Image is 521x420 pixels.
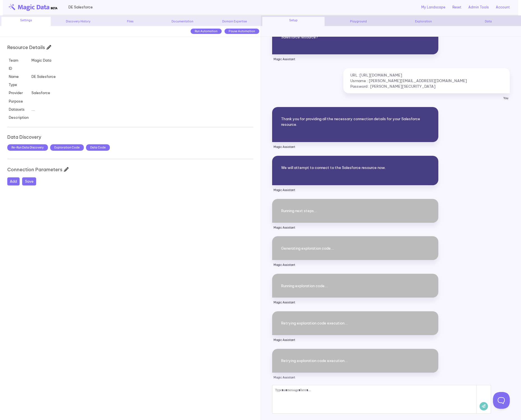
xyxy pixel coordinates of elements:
[31,74,56,79] span: DE Salesforce
[272,349,439,373] div: Retrying exploration code execution...
[272,260,439,270] p: Magic Assistant
[281,165,429,170] p: We will attempt to connect to the Salesforce resource now.
[7,73,30,81] td: Name
[272,199,439,223] div: Running next steps...
[106,19,155,24] div: Files
[496,5,510,10] a: Account
[272,335,439,345] p: Magic Assistant
[31,91,50,95] span: Salesforce
[493,392,510,409] iframe: Toggle Customer Support
[224,29,259,34] div: Pause Automation
[7,81,30,89] td: Type
[452,5,461,10] a: Reset
[22,177,36,185] button: Save
[327,19,390,24] div: Playground
[272,298,439,308] p: Magic Assistant
[7,144,48,151] span: Re-Run Data Discovery
[421,5,445,10] a: My Landscape
[54,19,103,24] div: Discovery History
[7,134,253,140] h5: Data Discovery
[191,29,222,34] div: Run Automation
[272,223,439,233] p: Magic Assistant
[158,19,207,24] div: Documentation
[7,105,30,113] td: Datasets
[31,107,35,112] span: ...
[272,274,439,298] div: Running exploration code...
[7,89,30,97] td: Provider
[343,93,510,103] p: You
[7,44,253,51] div: Resource Details
[468,5,489,10] a: Admin Tools
[50,144,84,151] span: Exploration Code
[272,54,439,64] p: Magic Assistant
[7,97,30,105] td: Purpose
[1,17,51,26] div: Settings
[262,17,325,26] div: Setup
[7,64,30,73] td: ID
[272,142,439,152] p: Magic Assistant
[210,19,259,24] div: Domain Expertise
[68,4,93,10] span: DE Salesforce
[457,19,520,24] div: Data
[392,19,455,24] div: Exploration
[272,311,439,335] div: Retrying exploration code execution...
[272,373,439,383] p: Magic Assistant
[7,177,20,185] button: Add
[343,68,510,93] div: URL :[URL][DOMAIN_NAME] Usrname : [PERSON_NAME][EMAIL_ADDRESS][DOMAIN_NAME] Password : [PERSON_NA...
[7,56,30,64] td: Team
[7,113,30,122] td: Description
[281,116,429,127] p: Thank you for providing all the necessary connection details for your Salesforce resource.
[7,166,253,173] div: Connection Parameters
[272,185,439,195] p: Magic Assistant
[272,236,439,260] div: Generating exploration code...
[86,144,110,151] span: Data Code
[8,4,57,11] img: beta-logo.png
[31,58,51,62] span: Magic Data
